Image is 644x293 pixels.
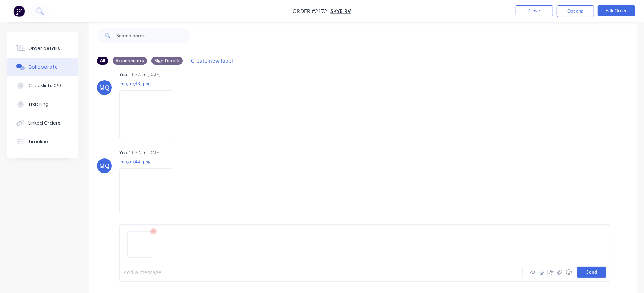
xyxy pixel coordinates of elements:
[598,5,635,16] button: Edit Order
[528,268,537,277] button: Aa
[28,45,60,52] div: Order details
[28,64,58,70] div: Collaborate
[97,57,108,65] div: All
[28,138,48,145] div: Timeline
[331,8,351,15] a: Skye RV
[129,149,161,156] div: 11:37am [DATE]
[119,71,127,78] div: You
[129,71,161,78] div: 11:37am [DATE]
[7,76,78,95] button: Checklists 0/0
[537,268,546,277] button: @
[7,132,78,151] button: Timeline
[99,83,110,92] div: MQ
[187,56,237,66] button: Create new label
[516,5,553,16] button: Close
[7,114,78,132] button: Linked Orders
[577,267,606,278] button: Send
[119,80,180,86] p: image (43).png
[28,82,61,89] div: Checklists 0/0
[7,39,78,58] button: Order details
[28,120,60,126] div: Linked Orders
[116,28,190,43] input: Search notes...
[119,158,180,165] p: image (44).png
[564,268,573,277] button: ☺
[13,6,25,17] img: Factory
[113,57,147,65] div: Attachments
[293,8,331,15] span: Order #2172 -
[7,95,78,114] button: Tracking
[28,101,49,108] div: Tracking
[557,5,594,17] button: Options
[151,57,183,65] div: Sign Details
[119,149,127,156] div: You
[99,161,110,170] div: MQ
[7,58,78,76] button: Collaborate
